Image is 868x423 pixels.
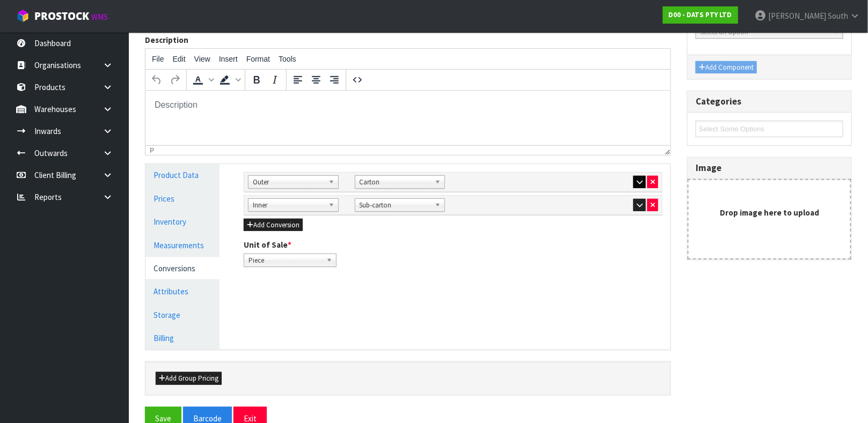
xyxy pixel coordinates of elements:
iframe: Rich Text Area. Press ALT-0 for help. [145,91,670,145]
a: Conversions [145,257,220,279]
div: Background color [216,71,243,89]
label: Description [145,34,188,46]
a: Product Data [145,164,220,186]
small: WMS [91,12,108,22]
a: Storage [145,304,220,326]
a: Measurements [145,234,220,256]
img: cube-alt.png [16,9,30,23]
div: Text color [189,71,216,89]
button: Align center [307,71,325,89]
h3: Image [696,163,843,173]
span: Piece [249,254,322,267]
button: Bold [247,71,266,89]
span: Carton [360,176,431,189]
h3: Categories [696,97,843,107]
span: Insert [219,55,238,63]
button: Source code [348,71,367,89]
div: Resize [662,146,671,155]
button: Undo [148,71,166,89]
span: South [828,11,848,21]
span: Format [246,55,270,63]
span: View [194,55,210,63]
button: Redo [166,71,184,89]
label: Unit of Sale [244,239,291,250]
span: File [152,55,164,63]
a: Billing [145,327,220,349]
button: Add Component [696,61,757,74]
span: Tools [279,55,296,63]
button: Add Group Pricing [156,372,222,385]
a: Prices [145,188,220,210]
strong: Drop image here to upload [720,207,819,218]
span: Sub-carton [360,199,431,212]
span: Outer [253,176,324,189]
a: Inventory [145,211,220,233]
button: Add Conversion [244,219,303,232]
span: Inner [253,199,324,212]
button: Align right [325,71,344,89]
div: p [150,147,154,154]
span: Edit [173,55,186,63]
strong: D00 - DATS PTY LTD [669,10,732,19]
button: Italic [266,71,284,89]
button: Align left [289,71,307,89]
span: [PERSON_NAME] [768,11,826,21]
a: D00 - DATS PTY LTD [663,6,738,24]
span: ProStock [34,9,89,23]
a: Attributes [145,280,220,302]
